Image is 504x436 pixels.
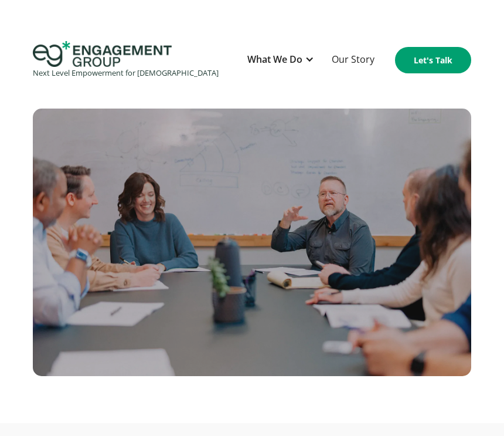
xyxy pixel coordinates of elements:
[241,48,320,73] div: What We Do
[326,48,380,73] a: Our Story
[33,67,219,79] div: Next Level Empowerment for [DEMOGRAPHIC_DATA]
[395,47,471,73] a: Let's Talk
[247,53,302,66] div: What We Do
[33,41,172,67] img: Engagement Group Logo Icon
[33,41,219,79] a: home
